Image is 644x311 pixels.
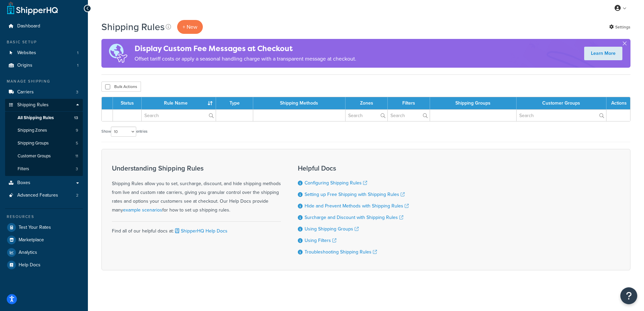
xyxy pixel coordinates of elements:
li: Shipping Zones [5,124,83,137]
label: Show entries [101,127,147,137]
h4: Display Custom Fee Messages at Checkout [135,43,356,54]
th: Rule Name [142,97,216,109]
th: Zones [345,97,388,109]
span: Dashboard [17,23,40,29]
span: 13 [74,115,78,121]
span: Customer Groups [18,153,51,159]
li: Shipping Groups [5,137,83,150]
span: Websites [17,50,36,56]
button: Bulk Actions [101,82,141,92]
a: Filters 3 [5,163,83,175]
span: 1 [77,63,78,68]
a: Shipping Zones 9 [5,124,83,137]
span: 9 [76,128,78,133]
th: Shipping Groups [430,97,516,109]
span: Shipping Rules [17,102,49,108]
a: Shipping Rules [5,99,83,111]
a: Setting up Free Shipping with Shipping Rules [305,191,405,198]
h1: Shipping Rules [101,20,165,34]
img: duties-banner-06bc72dcb5fe05cb3f9472aba00be2ae8eb53ab6f0d8bb03d382ba314ac3c341.png [101,39,135,68]
a: Settings [609,22,630,32]
span: Carriers [17,89,34,95]
a: Using Shipping Groups [305,225,359,232]
span: Boxes [17,180,30,186]
div: Basic Setup [5,39,83,45]
a: Surcharge and Discount with Shipping Rules [305,214,403,221]
th: Customer Groups [517,97,606,109]
span: Origins [17,63,32,68]
button: Open Resource Center [620,287,637,304]
a: Boxes [5,177,83,189]
h3: Understanding Shipping Rules [112,164,281,172]
span: Test Your Rates [19,225,51,230]
a: Test Your Rates [5,221,83,234]
a: All Shipping Rules 13 [5,112,83,124]
input: Search [345,110,388,121]
a: Customer Groups 11 [5,150,83,162]
a: Learn More [584,47,622,60]
li: Shipping Rules [5,99,83,176]
a: Configuring Shipping Rules [305,179,367,186]
a: Analytics [5,246,83,259]
li: Advanced Features [5,189,83,202]
span: 5 [76,140,78,146]
th: Type [216,97,253,109]
span: Marketplace [19,237,44,243]
li: Customer Groups [5,150,83,162]
a: Websites 1 [5,47,83,59]
span: Shipping Groups [18,140,49,146]
th: Actions [606,97,630,109]
div: Manage Shipping [5,79,83,84]
span: 1 [77,50,78,56]
p: + New [177,20,203,34]
input: Search [517,110,606,121]
span: Advanced Features [17,193,58,198]
a: ShipperHQ Help Docs [174,227,228,235]
span: 2 [76,193,78,198]
span: 11 [75,153,78,159]
li: Filters [5,163,83,175]
a: Troubleshooting Shipping Rules [305,248,377,256]
a: Hide and Prevent Methods with Shipping Rules [305,202,409,209]
input: Search [142,110,216,121]
span: 3 [76,89,78,95]
li: Origins [5,59,83,72]
select: Showentries [111,127,136,137]
th: Filters [388,97,430,109]
th: Shipping Methods [253,97,345,109]
span: Shipping Zones [18,128,47,133]
a: ShipperHQ Home [7,1,58,15]
p: Offset tariff costs or apply a seasonal handling charge with a transparent message at checkout. [135,54,356,64]
th: Status [113,97,142,109]
span: Analytics [19,250,37,256]
span: 3 [76,166,78,172]
span: Help Docs [19,262,41,268]
a: Advanced Features 2 [5,189,83,202]
li: Websites [5,47,83,59]
div: Find all of our helpful docs at: [112,221,281,236]
a: Using Filters [305,237,336,244]
h3: Helpful Docs [298,164,409,172]
li: All Shipping Rules [5,112,83,124]
div: Shipping Rules allow you to set, surcharge, discount, and hide shipping methods from live and cus... [112,164,281,215]
li: Carriers [5,86,83,98]
a: Dashboard [5,20,83,32]
div: Resources [5,214,83,220]
a: Marketplace [5,234,83,246]
a: Origins 1 [5,59,83,72]
a: Help Docs [5,259,83,271]
a: example scenarios [123,206,162,214]
a: Carriers 3 [5,86,83,98]
a: Shipping Groups 5 [5,137,83,150]
span: All Shipping Rules [18,115,54,121]
input: Search [388,110,430,121]
span: Filters [18,166,29,172]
